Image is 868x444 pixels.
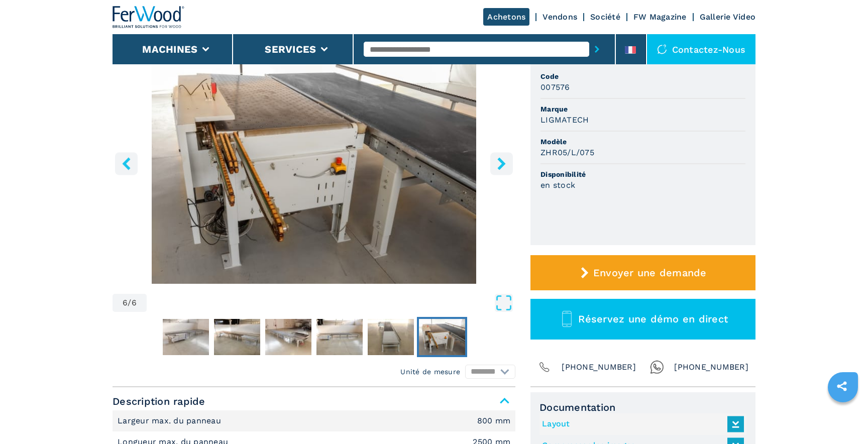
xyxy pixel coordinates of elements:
[829,374,854,399] a: sharethis
[477,417,511,425] em: 800 mm
[161,317,211,357] button: Go to Slide 1
[530,299,755,340] button: Réservez une démo en direct
[647,34,756,64] div: Contactez-nous
[113,392,515,410] span: Description rapide
[263,317,313,357] button: Go to Slide 3
[540,169,745,179] span: Disponibilité
[314,317,365,357] button: Go to Slide 4
[540,179,575,191] h3: en stock
[540,147,594,158] h3: ZHR05/L/075
[149,294,513,312] button: Open Fullscreen
[589,38,605,61] button: submit-button
[366,317,416,357] button: Go to Slide 5
[115,152,138,175] button: left-button
[540,114,589,126] h3: LIGMATECH
[113,6,185,28] img: Ferwood
[657,44,667,54] img: Contactez-nous
[825,399,860,436] iframe: Chat
[419,319,465,355] img: 560a61fab4a247b25840f849f6118e87
[590,12,620,22] a: Société
[540,104,745,114] span: Marque
[650,360,664,374] img: Whatsapp
[265,43,316,55] button: Services
[540,137,745,147] span: Modèle
[540,71,745,81] span: Code
[593,267,707,279] span: Envoyer une demande
[123,299,128,307] span: 6
[530,255,755,290] button: Envoyer une demande
[674,360,748,374] span: [PHONE_NUMBER]
[542,416,739,432] a: Layout
[537,360,552,374] img: Phone
[633,12,687,22] a: FW Magazine
[316,319,363,355] img: 4f9ac91278bfa89de6af4895cde385b2
[483,8,529,26] a: Achetons
[562,360,636,374] span: [PHONE_NUMBER]
[265,319,311,355] img: 6a5da92f63a63891fbfdbb45cef2dd41
[163,319,209,355] img: 3c06599921cbd60e2b292bd95824e33b
[113,40,515,284] div: Go to Slide 6
[142,43,197,55] button: Machines
[417,317,467,357] button: Go to Slide 6
[113,40,515,284] img: Système De Retour Des Panneaux LIGMATECH ZHR05/L/075
[490,152,513,175] button: right-button
[368,319,414,355] img: 71d96011ac2de20fcbf0354b4c636b34
[128,299,131,307] span: /
[214,319,260,355] img: 9cdb1c86e5112da0ea25d7cf4393cf7a
[700,12,756,22] a: Gallerie Video
[539,401,746,413] span: Documentation
[540,81,570,93] h3: 007576
[542,12,577,22] a: Vendons
[212,317,262,357] button: Go to Slide 2
[400,367,460,377] em: Unité de mesure
[118,415,224,426] p: Largeur max. du panneau
[132,299,137,307] span: 6
[113,317,515,357] nav: Thumbnail Navigation
[578,313,728,325] span: Réservez une démo en direct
